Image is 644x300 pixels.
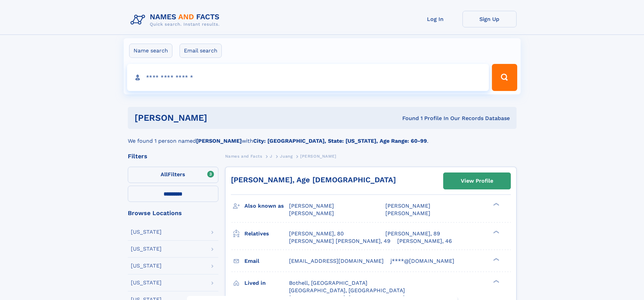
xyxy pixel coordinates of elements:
[289,237,390,245] a: [PERSON_NAME] [PERSON_NAME], 49
[289,258,384,264] span: [EMAIL_ADDRESS][DOMAIN_NAME]
[253,138,427,144] b: City: [GEOGRAPHIC_DATA], State: [US_STATE], Age Range: 60-99
[462,11,517,27] a: Sign Up
[180,44,222,58] label: Email search
[244,277,289,289] h3: Lived in
[270,154,272,159] span: J
[270,152,272,160] a: J
[289,203,334,209] span: [PERSON_NAME]
[196,138,242,144] b: [PERSON_NAME]
[128,210,218,216] div: Browse Locations
[128,153,218,159] div: Filters
[289,287,405,294] span: [GEOGRAPHIC_DATA], [GEOGRAPHIC_DATA]
[385,230,440,237] a: [PERSON_NAME], 89
[244,200,289,212] h3: Also known as
[135,114,305,122] h1: [PERSON_NAME]
[231,176,396,184] a: [PERSON_NAME], Age [DEMOGRAPHIC_DATA]
[492,64,517,91] button: Search Button
[385,210,430,216] span: [PERSON_NAME]
[492,279,500,283] div: ❯
[461,173,493,189] div: View Profile
[131,280,162,285] div: [US_STATE]
[492,202,500,207] div: ❯
[128,11,225,29] img: Logo Names and Facts
[385,203,430,209] span: [PERSON_NAME]
[161,171,168,178] span: All
[305,115,510,122] div: Found 1 Profile In Our Records Database
[280,154,292,159] span: Juang
[128,167,218,183] label: Filters
[408,11,462,27] a: Log In
[129,44,172,58] label: Name search
[492,257,500,261] div: ❯
[492,230,500,234] div: ❯
[244,255,289,267] h3: Email
[244,228,289,239] h3: Relatives
[289,210,334,216] span: [PERSON_NAME]
[131,246,162,252] div: [US_STATE]
[444,173,510,189] a: View Profile
[280,152,292,160] a: Juang
[128,129,517,145] div: We found 1 person named with .
[289,230,344,237] a: [PERSON_NAME], 80
[289,280,367,286] span: Bothell, [GEOGRAPHIC_DATA]
[127,64,489,91] input: search input
[300,154,336,159] span: [PERSON_NAME]
[225,152,262,160] a: Names and Facts
[397,237,452,245] a: [PERSON_NAME], 46
[131,263,162,269] div: [US_STATE]
[131,229,162,235] div: [US_STATE]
